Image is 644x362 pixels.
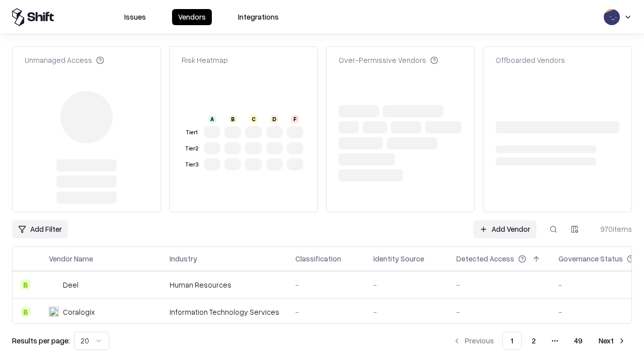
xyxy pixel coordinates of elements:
div: Tier 1 [184,128,200,137]
div: Risk Heatmap [182,55,228,65]
div: Industry [170,253,197,264]
div: A [208,115,216,123]
div: Offboarded Vendors [496,55,565,65]
div: Classification [295,253,341,264]
div: Over-Permissive Vendors [339,55,438,65]
div: - [373,307,440,317]
div: Human Resources [170,280,279,290]
div: - [456,280,542,290]
button: 1 [502,332,522,350]
button: Add Filter [12,220,68,238]
div: Unmanaged Access [25,55,104,65]
button: Next [593,332,632,350]
div: Tier 2 [184,144,200,153]
div: Identity Source [373,253,424,264]
div: Vendor Name [49,253,93,264]
div: B [21,280,31,290]
div: - [373,280,440,290]
img: Coralogix [49,307,59,317]
p: Results per page: [12,335,70,346]
nav: pagination [447,332,632,350]
div: F [291,115,299,123]
button: 49 [566,332,591,350]
div: - [456,307,542,317]
div: Information Technology Services [170,307,279,317]
div: Governance Status [558,253,623,264]
div: Coralogix [63,307,95,317]
div: Deel [63,280,78,290]
div: D [270,115,278,123]
div: 970 items [592,224,632,234]
div: B [21,307,31,317]
div: Tier 3 [184,160,200,169]
button: Issues [118,9,152,25]
a: Add Vendor [473,220,536,238]
div: B [229,115,237,123]
img: Deel [49,280,59,290]
div: - [295,280,357,290]
button: Vendors [172,9,212,25]
div: Detected Access [456,253,514,264]
div: C [250,115,258,123]
button: Integrations [232,9,285,25]
button: 2 [524,332,544,350]
div: - [295,307,357,317]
